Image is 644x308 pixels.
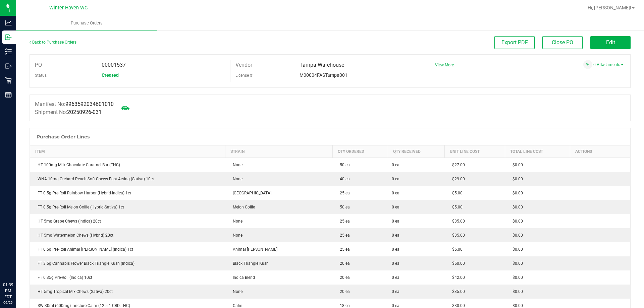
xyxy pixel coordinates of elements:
p: 01:39 PM EDT [3,282,13,300]
th: Strain [225,145,333,158]
span: None [229,289,243,294]
span: Black Triangle Kush [229,261,269,266]
span: $42.00 [449,275,465,280]
inline-svg: Inventory [5,48,12,55]
span: 0 ea [392,176,399,182]
span: $5.00 [449,247,463,252]
span: 40 ea [336,177,350,181]
span: $0.00 [509,219,523,224]
span: 0 ea [392,162,399,168]
label: Manifest No: [35,100,114,108]
iframe: Resource center unread badge [20,253,28,261]
span: $5.00 [449,205,463,209]
button: Export PDF [494,36,535,49]
a: Purchase Orders [16,16,157,30]
span: $35.00 [449,219,465,224]
span: 00001537 [102,62,126,68]
h1: Purchase Order Lines [37,134,90,139]
span: None [229,233,243,238]
th: Qty Ordered [332,145,388,158]
span: Melon Collie [229,205,255,209]
span: Purchase Orders [62,20,112,26]
th: Item [30,145,225,158]
span: None [229,177,243,181]
span: 0 ea [392,246,399,252]
a: View More [435,63,454,67]
inline-svg: Outbound [5,63,12,69]
span: [GEOGRAPHIC_DATA] [229,191,271,195]
label: Vendor [235,60,252,70]
span: $80.00 [449,303,465,308]
span: $0.00 [509,261,523,266]
span: 20 ea [336,275,350,280]
span: $35.00 [449,233,465,238]
span: 25 ea [336,191,350,195]
button: Close PO [542,36,583,49]
span: 0 ea [392,289,399,295]
inline-svg: Retail [5,77,12,84]
div: WNA 10mg Orchard Peach Soft Chews Fast Acting (Sativa) 10ct [34,176,221,182]
div: HT 5mg Grape Chews (Indica) 20ct [34,218,221,224]
div: FT 0.5g Pre-Roll Melon Collie (Hybrid-Sativa) 1ct [34,204,221,210]
span: 25 ea [336,247,350,252]
span: $0.00 [509,163,523,167]
span: 0 ea [392,260,399,266]
th: Unit Line Cost [445,145,505,158]
span: $0.00 [509,303,523,308]
span: Indica Blend [229,275,255,280]
span: Calm [229,303,243,308]
th: Actions [570,145,630,158]
label: Status [35,70,47,80]
span: $0.00 [509,233,523,238]
span: 0 ea [392,218,399,224]
span: 0 ea [392,274,399,281]
label: Shipment No: [35,108,102,116]
span: Attach a document [583,60,592,69]
div: FT 0.35g Pre-Roll (Indica) 10ct [34,274,221,281]
span: $27.00 [449,163,465,167]
span: 20 ea [336,289,350,294]
span: $29.00 [449,177,465,181]
span: $0.00 [509,275,523,280]
button: Edit [590,36,631,49]
span: Edit [606,39,615,46]
span: 25 ea [336,219,350,224]
span: $0.00 [509,289,523,294]
span: $0.00 [509,177,523,181]
span: $0.00 [509,205,523,209]
span: $5.00 [449,191,463,195]
span: 0 ea [392,232,399,238]
iframe: Resource center [7,254,27,274]
span: Animal [PERSON_NAME] [229,247,277,252]
span: $0.00 [509,191,523,195]
div: FT 3.5g Cannabis Flower Black Triangle Kush (Indica) [34,260,221,266]
span: Export PDF [501,39,528,46]
span: Hi, [PERSON_NAME]! [588,5,631,10]
span: Tampa Warehouse [300,62,344,68]
th: Qty Received [388,145,445,158]
span: 20 ea [336,261,350,266]
span: M00004FASTampa001 [300,72,347,78]
span: 50 ea [336,163,350,167]
span: Created [102,72,119,78]
div: FT 0.5g Pre-Roll Rainbow Harbor (Hybrid-Indica) 1ct [34,190,221,196]
span: 25 ea [336,233,350,238]
span: $35.00 [449,289,465,294]
span: Winter Haven WC [49,5,88,11]
div: HT 5mg Watermelon Chews (Hybrid) 20ct [34,232,221,238]
span: 0 ea [392,190,399,196]
span: 0 ea [392,204,399,210]
span: 18 ea [336,303,350,308]
a: 0 Attachments [593,62,624,67]
th: Total Line Cost [505,145,570,158]
span: Close PO [552,39,573,46]
div: FT 0.5g Pre-Roll Animal [PERSON_NAME] (Indica) 1ct [34,246,221,252]
span: 50 ea [336,205,350,209]
div: HT 5mg Tropical Mix Chews (Sativa) 20ct [34,289,221,295]
span: 9963592034601010 [65,101,114,107]
label: PO [35,60,42,70]
a: Back to Purchase Orders [30,40,76,45]
inline-svg: Reports [5,91,12,98]
inline-svg: Inbound [5,34,12,41]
